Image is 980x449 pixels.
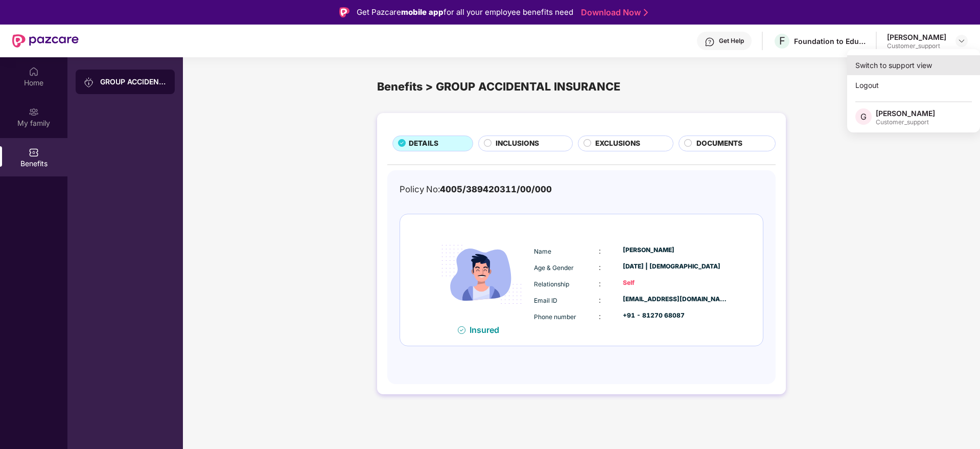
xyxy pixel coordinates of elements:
[84,77,94,87] img: svg+xml;base64,PHN2ZyB3aWR0aD0iMjAiIGhlaWdodD0iMjAiIHZpZXdCb3g9IjAgMCAyMCAyMCIgZmlsbD0ibm9uZSIgeG...
[409,138,438,149] span: DETAILS
[534,313,576,321] span: Phone number
[623,278,728,288] div: Self
[623,295,728,304] div: [EMAIL_ADDRESS][DOMAIN_NAME]
[876,108,935,118] div: [PERSON_NAME]
[377,78,786,95] div: Benefits > GROUP ACCIDENTAL INSURANCE
[440,184,552,194] span: 4005/389420311/00/000
[794,36,866,46] div: Foundation to Educate Girls Globally
[357,6,573,18] div: Get Pazcare for all your employee benefits need
[339,7,349,17] img: Logo
[581,7,645,18] a: Download Now
[599,279,601,288] span: :
[599,246,601,255] span: :
[705,37,715,47] img: svg+xml;base64,PHN2ZyBpZD0iSGVscC0zMngzMiIgeG1sbnM9Imh0dHA6Ly93d3cudzMub3JnLzIwMDAvc3ZnIiB3aWR0aD...
[100,77,167,87] div: GROUP ACCIDENTAL INSURANCE
[496,138,539,149] span: INCLUSIONS
[847,55,980,75] div: Switch to support view
[876,118,935,126] div: Customer_support
[696,138,742,149] span: DOCUMENTS
[595,138,640,149] span: EXCLUSIONS
[887,42,946,50] div: Customer_support
[534,280,569,288] span: Relationship
[401,7,444,17] strong: mobile app
[534,264,574,272] span: Age & Gender
[719,37,744,45] div: Get Help
[470,325,505,335] div: Insured
[623,262,728,272] div: [DATE] | [DEMOGRAPHIC_DATA]
[958,37,966,45] img: svg+xml;base64,PHN2ZyBpZD0iRHJvcGRvd24tMzJ4MzIiIHhtbG5zPSJodHRwOi8vd3d3LnczLm9yZy8yMDAwL3N2ZyIgd2...
[534,297,557,304] span: Email ID
[29,147,39,158] img: svg+xml;base64,PHN2ZyBpZD0iQmVuZWZpdHMiIHhtbG5zPSJodHRwOi8vd3d3LnczLm9yZy8yMDAwL3N2ZyIgd2lkdGg9Ij...
[400,183,552,196] div: Policy No:
[458,326,465,334] img: svg+xml;base64,PHN2ZyB4bWxucz0iaHR0cDovL3d3dy53My5vcmcvMjAwMC9zdmciIHdpZHRoPSIxNiIgaGVpZ2h0PSIxNi...
[29,66,39,77] img: svg+xml;base64,PHN2ZyBpZD0iSG9tZSIgeG1sbnM9Imh0dHA6Ly93d3cudzMub3JnLzIwMDAvc3ZnIiB3aWR0aD0iMjAiIG...
[860,110,867,123] span: G
[847,75,980,95] div: Logout
[599,296,601,304] span: :
[623,245,728,255] div: [PERSON_NAME]
[29,107,39,117] img: svg+xml;base64,PHN2ZyB3aWR0aD0iMjAiIGhlaWdodD0iMjAiIHZpZXdCb3g9IjAgMCAyMCAyMCIgZmlsbD0ibm9uZSIgeG...
[623,311,728,321] div: +91 - 81270 68087
[432,224,531,324] img: icon
[534,248,551,255] span: Name
[644,7,648,18] img: Stroke
[599,263,601,272] span: :
[887,32,946,42] div: [PERSON_NAME]
[779,35,785,47] span: F
[12,34,79,48] img: New Pazcare Logo
[599,312,601,321] span: :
